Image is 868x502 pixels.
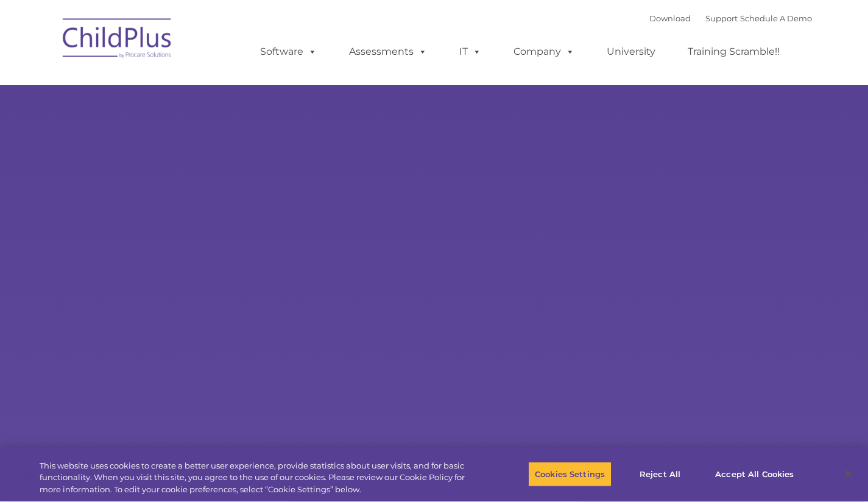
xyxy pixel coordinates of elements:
button: Close [835,461,862,487]
div: This website uses cookies to create a better user experience, provide statistics about user visit... [40,460,478,496]
font: | [649,13,812,23]
img: ChildPlus by Procare Solutions [57,10,178,71]
a: Assessments [337,40,439,64]
a: IT [447,40,493,64]
a: Download [649,13,691,23]
a: Software [248,40,329,64]
a: Company [501,40,587,64]
a: University [595,40,668,64]
a: Training Scramble!! [676,40,792,64]
button: Cookies Settings [528,461,612,487]
button: Reject All [622,461,698,487]
button: Accept All Cookies [708,461,800,487]
a: Support [705,13,738,23]
a: Schedule A Demo [740,13,812,23]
